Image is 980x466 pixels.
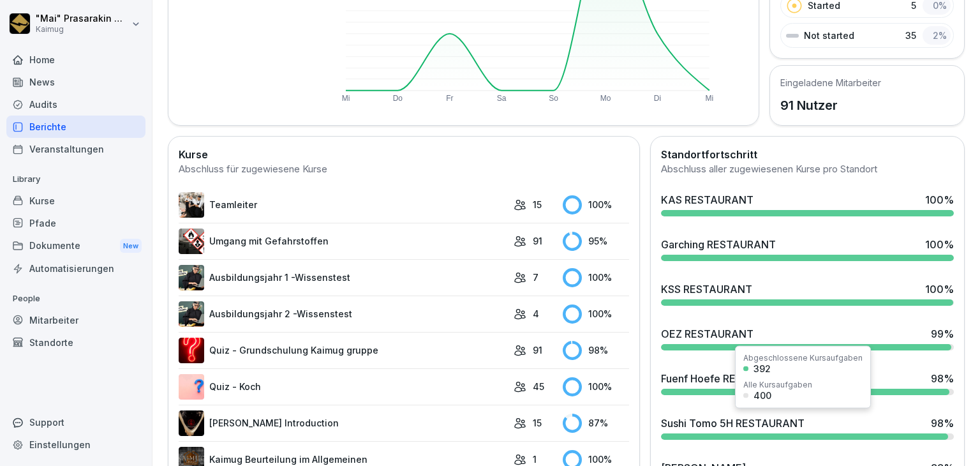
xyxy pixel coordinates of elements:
[931,326,954,342] div: 99 %
[179,147,629,162] h2: Kurse
[6,190,145,212] a: Kurse
[743,354,863,362] div: Abgeschlossene Kursaufgaben
[563,268,629,287] div: 100 %
[179,229,204,254] img: ro33qf0i8ndaw7nkfv0stvse.png
[179,265,204,290] img: m7c771e1b5zzexp1p9raqxk8.png
[6,138,145,160] a: Veranstaltungen
[179,229,507,254] a: Umgang mit Gefahrstoffen
[6,257,145,280] a: Automatisierungen
[6,433,145,456] a: Einstellungen
[120,239,142,253] div: New
[6,234,145,258] div: Dokumente
[393,94,403,103] text: Do
[179,338,204,363] img: ima4gw5kbha2jc8jl1pti4b9.png
[36,25,129,34] p: Kaimug
[661,326,754,342] div: OEZ RESTAURANT
[654,94,661,103] text: Di
[36,13,129,24] p: "Mai" Prasarakin Natechnanok
[656,187,959,222] a: KAS RESTAURANT100%
[6,411,145,433] div: Support
[656,366,959,400] a: Fuenf Hoefe RESTAURANT98%
[179,374,204,400] img: t7brl8l3g3sjoed8o8dm9hn8.png
[533,453,537,466] p: 1
[661,237,776,252] div: Garching RESTAURANT
[446,94,453,103] text: Fr
[656,232,959,266] a: Garching RESTAURANT100%
[6,234,145,258] a: DokumenteNew
[6,93,145,116] a: Audits
[706,94,714,103] text: Mi
[661,371,792,386] div: Fuenf Hoefe RESTAURANT
[931,416,954,431] div: 98 %
[563,195,629,214] div: 100 %
[533,198,542,211] p: 15
[931,371,954,386] div: 98 %
[179,192,204,218] img: pytyph5pk76tu4q1kwztnixg.png
[533,343,542,357] p: 91
[179,410,204,436] img: ejcw8pgrsnj3kwnpxq2wy9us.png
[656,410,959,445] a: Sushi Tomo 5H RESTAURANT98%
[179,265,507,290] a: Ausbildungsjahr 1 -Wissenstest
[6,309,145,331] a: Mitarbeiter
[497,94,507,103] text: Sa
[661,192,754,207] div: KAS RESTAURANT
[179,410,507,436] a: [PERSON_NAME] Introduction
[563,414,629,433] div: 87 %
[661,147,954,162] h2: Standortfortschritt
[905,29,916,42] p: 35
[6,331,145,354] a: Standorte
[656,276,959,311] a: KSS RESTAURANT100%
[661,416,805,431] div: Sushi Tomo 5H RESTAURANT
[179,301,204,327] img: kdhala7dy4uwpjq3l09r8r31.png
[179,192,507,218] a: Teamleiter
[925,237,954,252] div: 100 %
[533,307,539,320] p: 4
[656,321,959,356] a: OEZ RESTAURANT99%
[754,365,771,373] div: 392
[780,76,881,89] h5: Eingeladene Mitarbeiter
[6,169,145,190] p: Library
[533,380,544,393] p: 45
[780,96,881,115] p: 91 Nutzer
[563,232,629,251] div: 95 %
[925,192,954,207] div: 100 %
[600,94,611,103] text: Mo
[6,49,145,71] a: Home
[533,271,538,284] p: 7
[923,26,951,45] div: 2 %
[549,94,559,103] text: So
[563,377,629,396] div: 100 %
[563,304,629,324] div: 100 %
[754,391,771,400] div: 400
[179,374,507,400] a: Quiz - Koch
[533,416,542,430] p: 15
[6,116,145,138] a: Berichte
[6,71,145,93] a: News
[533,234,542,248] p: 91
[179,338,507,363] a: Quiz - Grundschulung Kaimug gruppe
[179,162,629,177] div: Abschluss für zugewiesene Kurse
[743,381,812,389] div: Alle Kursaufgaben
[661,162,954,177] div: Abschluss aller zugewiesenen Kurse pro Standort
[6,289,145,309] p: People
[804,29,854,42] p: Not started
[661,282,752,297] div: KSS RESTAURANT
[563,341,629,360] div: 98 %
[342,94,350,103] text: Mi
[925,282,954,297] div: 100 %
[6,212,145,234] a: Pfade
[179,301,507,327] a: Ausbildungsjahr 2 -Wissenstest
